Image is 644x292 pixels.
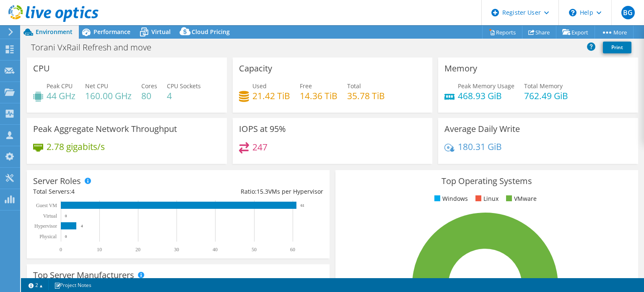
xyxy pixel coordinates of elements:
h3: Capacity [239,64,272,73]
li: Linux [473,194,499,203]
a: Project Notes [48,280,97,290]
span: 4 [71,187,75,195]
h3: Peak Aggregate Network Throughput [33,124,177,134]
span: Free [300,82,312,90]
span: Total [347,82,361,90]
text: 61 [301,203,304,208]
span: Cores [141,82,157,90]
text: 0 [65,234,67,239]
h3: Top Operating Systems [342,176,632,186]
div: Ratio: VMs per Hypervisor [178,187,323,196]
h4: 80 [141,91,157,100]
div: Total Servers: [33,187,178,196]
span: Environment [36,28,73,36]
text: Virtual [43,213,57,219]
svg: \n [569,9,576,16]
span: BG [621,6,635,19]
h4: 468.93 GiB [458,91,514,100]
text: 40 [213,247,218,253]
span: Total Memory [524,82,563,90]
h4: 2.78 gigabits/s [47,142,105,151]
h3: Average Daily Write [444,124,520,134]
a: Share [522,26,556,39]
h3: Server Roles [33,176,81,186]
a: More [595,26,634,39]
h4: 160.00 GHz [85,91,132,100]
span: Peak CPU [47,82,73,90]
h4: 762.49 GiB [524,91,568,100]
li: VMware [504,194,537,203]
a: Print [603,42,631,53]
h4: 4 [167,91,201,100]
h3: CPU [33,64,50,73]
span: 15.3 [257,187,268,195]
h4: 247 [252,142,267,152]
h4: 44 GHz [47,91,75,100]
span: Cloud Pricing [192,28,230,36]
h3: Memory [444,64,477,73]
text: 0 [60,247,62,253]
h1: Torani VxRail Refresh and move [27,43,164,52]
span: Performance [93,28,130,36]
a: Reports [482,26,522,39]
span: Peak Memory Usage [458,82,514,90]
h4: 180.31 GiB [458,142,502,151]
a: Export [556,26,595,39]
h4: 35.78 TiB [347,91,385,100]
text: Guest VM [36,203,57,208]
span: CPU Sockets [167,82,201,90]
li: Windows [432,194,468,203]
text: 20 [135,247,140,253]
text: 4 [81,224,83,228]
h4: 14.36 TiB [300,91,338,100]
a: 2 [23,280,49,290]
text: 50 [252,247,257,253]
text: 60 [290,247,295,253]
h4: 21.42 TiB [252,91,290,100]
text: 0 [65,214,67,218]
h3: Top Server Manufacturers [33,271,134,280]
text: Physical [39,234,57,239]
span: Used [252,82,267,90]
h3: IOPS at 95% [239,124,286,134]
text: Hypervisor [34,223,57,229]
text: 10 [97,247,102,253]
span: Net CPU [85,82,108,90]
text: 30 [174,247,179,253]
span: Virtual [151,28,171,36]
